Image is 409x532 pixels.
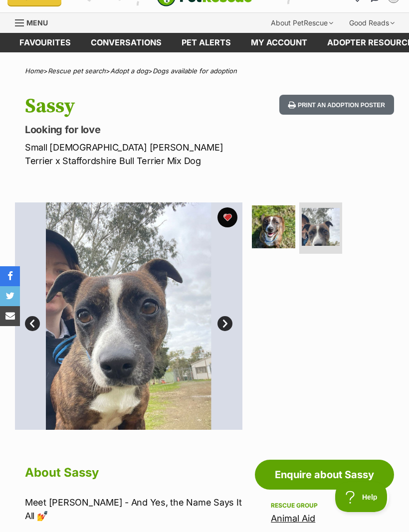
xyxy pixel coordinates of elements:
[255,460,394,490] a: Enquire about Sassy
[25,67,43,75] a: Home
[26,18,48,27] span: Menu
[110,67,148,75] a: Adopt a dog
[302,208,340,246] img: Photo of Sassy
[9,33,81,52] a: Favourites
[264,13,340,33] div: About PetRescue
[48,67,106,75] a: Rescue pet search
[81,33,172,52] a: conversations
[335,482,389,512] iframe: Help Scout Beacon - Open
[271,513,315,524] a: Animal Aid
[252,205,295,249] img: Photo of Sassy
[15,13,55,31] a: Menu
[241,33,317,52] a: My account
[217,207,237,227] button: favourite
[15,202,242,430] img: Photo of Sassy
[217,316,232,331] a: Next
[25,496,242,523] p: Meet [PERSON_NAME] - And Yes, the Name Says It All 💅
[25,95,252,118] h1: Sassy
[25,462,242,484] h2: About Sassy
[271,502,378,510] div: Rescue group
[25,123,252,137] p: Looking for love
[153,67,237,75] a: Dogs available for adoption
[279,95,394,115] button: Print an adoption poster
[172,33,241,52] a: Pet alerts
[25,316,40,331] a: Prev
[342,13,402,33] div: Good Reads
[25,141,252,168] p: Small [DEMOGRAPHIC_DATA] [PERSON_NAME] Terrier x Staffordshire Bull Terrier Mix Dog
